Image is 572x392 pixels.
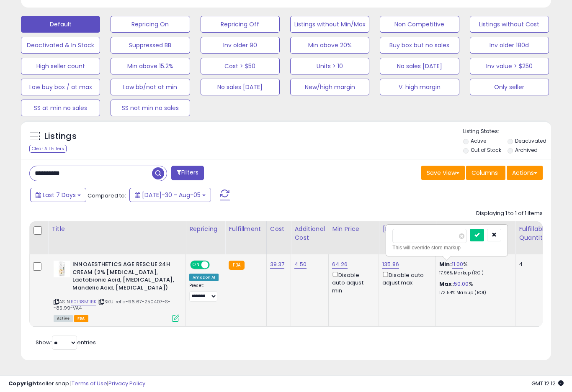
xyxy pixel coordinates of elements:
[439,280,509,296] div: %
[471,137,486,144] label: Active
[209,261,222,269] span: OFF
[472,169,498,177] span: Columns
[392,243,501,252] div: This will override store markup
[470,79,549,95] button: Only seller
[452,260,464,269] a: 11.00
[54,298,171,311] span: | SKU: relia-96.67-250407-S--85.99-VA4
[111,100,190,116] button: SS not min no sales
[8,380,145,388] div: seller snap | |
[439,280,454,288] b: Max:
[21,79,100,95] button: Low buy box / at max
[54,315,73,322] span: All listings currently available for purchase on Amazon
[470,58,549,74] button: Inv value > $250
[463,128,551,136] p: Listing States:
[201,79,280,95] button: No sales [DATE]
[71,298,96,305] a: B01B8M11BK
[466,166,505,180] button: Columns
[171,166,204,180] button: Filters
[201,16,280,33] button: Repricing Off
[382,225,432,233] div: [PERSON_NAME]
[454,280,469,288] a: 50.00
[191,261,201,269] span: ON
[189,274,219,281] div: Amazon AI
[111,16,190,33] button: Repricing On
[54,261,179,321] div: ASIN:
[43,191,76,199] span: Last 7 Days
[294,225,325,242] div: Additional Cost
[531,379,564,387] span: 2025-08-13 12:12 GMT
[294,260,307,269] a: 4.50
[380,79,459,95] button: V. high margin
[270,260,285,269] a: 39.37
[290,37,369,54] button: Min above 20%
[29,145,67,153] div: Clear All Filters
[111,79,190,95] button: Low bb/not at min
[129,188,211,202] button: [DATE]-30 - Aug-05
[436,221,515,254] th: The percentage added to the cost of goods (COGS) that forms the calculator for Min & Max prices.
[519,261,545,268] div: 4
[382,270,429,287] div: Disable auto adjust max
[421,166,465,180] button: Save View
[332,270,372,295] div: Disable auto adjust min
[72,261,174,294] b: INNOAESTHETICS AGE RESCUE 24H CREAM (2% [MEDICAL_DATA], Lactobionic Acid, [MEDICAL_DATA], Mandeli...
[380,16,459,33] button: Non Competitive
[439,261,509,276] div: %
[74,315,88,322] span: FBA
[201,58,280,74] button: Cost > $50
[21,16,100,33] button: Default
[142,191,201,199] span: [DATE]-30 - Aug-05
[290,79,369,95] button: New/high margin
[189,225,222,233] div: Repricing
[72,379,107,387] a: Terms of Use
[44,131,77,142] h5: Listings
[21,100,100,116] button: SS at min no sales
[290,16,369,33] button: Listings without Min/Max
[88,192,126,200] span: Compared to:
[382,260,399,269] a: 135.86
[507,166,543,180] button: Actions
[470,16,549,33] button: Listings without Cost
[229,225,263,233] div: Fulfillment
[270,225,288,233] div: Cost
[470,37,549,54] button: Inv older 180d
[229,261,244,270] small: FBA
[332,225,375,233] div: Min Price
[30,188,86,202] button: Last 7 Days
[21,58,100,74] button: High seller count
[380,37,459,54] button: Buy box but no sales
[515,146,538,154] label: Archived
[54,261,70,277] img: 31j0scPjPoL._SL40_.jpg
[332,260,348,269] a: 64.26
[108,379,145,387] a: Privacy Policy
[439,260,452,268] b: Min:
[8,379,39,387] strong: Copyright
[439,290,509,296] p: 172.54% Markup (ROI)
[290,58,369,74] button: Units > 10
[380,58,459,74] button: No sales [DATE]
[519,225,548,242] div: Fulfillable Quantity
[52,225,182,233] div: Title
[471,146,501,154] label: Out of Stock
[21,37,100,54] button: Deactivated & In Stock
[476,210,543,218] div: Displaying 1 to 1 of 1 items
[111,37,190,54] button: Suppressed BB
[439,225,512,242] div: Profit [PERSON_NAME] on Min/Max
[515,137,546,144] label: Deactivated
[439,270,509,276] p: 17.96% Markup (ROI)
[111,58,190,74] button: Min above 15.2%
[36,338,96,346] span: Show: entries
[201,37,280,54] button: Inv older 90
[189,283,219,302] div: Preset:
